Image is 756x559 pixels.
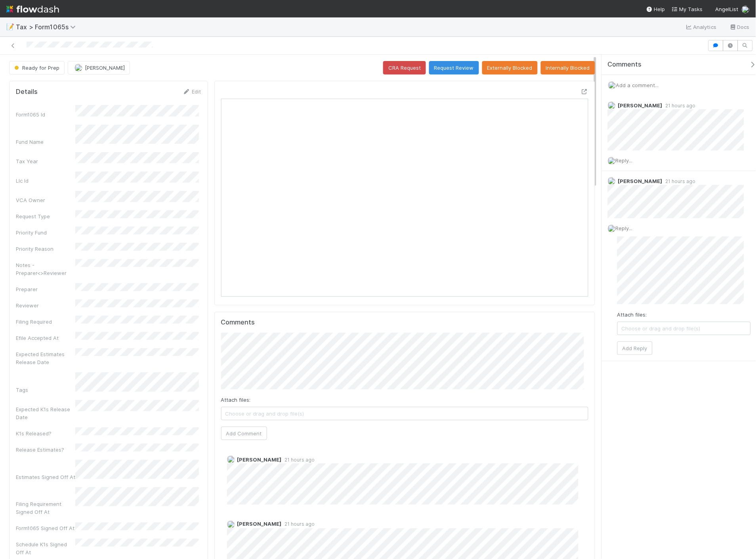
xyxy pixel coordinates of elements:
span: 21 hours ago [282,521,315,527]
div: Priority Fund [16,229,75,237]
span: [PERSON_NAME] [237,456,282,463]
img: avatar_55a2f090-1307-4765-93b4-f04da16234ba.png [608,81,616,89]
div: Estimates Signed Off At [16,473,75,481]
div: Schedule K1s Signed Off At [16,541,75,557]
img: avatar_45ea4894-10ca-450f-982d-dabe3bd75b0b.png [608,101,616,109]
img: avatar_55a2f090-1307-4765-93b4-f04da16234ba.png [742,6,750,13]
span: [PERSON_NAME] [618,102,662,109]
span: Add a comment... [616,82,659,88]
div: Form1065 Signed Off At [16,525,75,532]
span: My Tasks [672,6,703,12]
button: Internally Blocked [541,61,595,74]
a: My Tasks [672,5,703,13]
img: avatar_55a2f090-1307-4765-93b4-f04da16234ba.png [608,157,616,165]
a: Edit [183,88,201,95]
label: Attach files: [617,311,647,319]
button: [PERSON_NAME] [68,61,130,74]
span: [PERSON_NAME] [237,521,282,527]
img: avatar_55a2f090-1307-4765-93b4-f04da16234ba.png [608,225,616,233]
span: Choose or drag and drop file(s) [618,322,750,335]
div: Reviewer [16,301,75,309]
div: Efile Accepted At [16,334,75,342]
div: Form1065 Id [16,111,75,118]
span: 21 hours ago [662,103,696,109]
img: avatar_45ea4894-10ca-450f-982d-dabe3bd75b0b.png [227,456,235,464]
button: Externally Blocked [482,61,538,74]
span: 21 hours ago [282,457,315,463]
div: Release Estimates? [16,446,75,454]
span: [PERSON_NAME] [618,178,662,184]
div: Tax Year [16,157,75,165]
div: Expected Estimates Release Date [16,350,75,366]
span: [PERSON_NAME] [85,65,125,71]
span: 📝 [6,23,14,30]
button: Add Reply [617,342,653,355]
img: logo-inverted-e16ddd16eac7371096b0.svg [6,2,59,16]
div: Preparer [16,285,75,293]
div: Filing Required [16,318,75,326]
button: Request Review [429,61,479,74]
span: Reply... [616,157,633,164]
a: Docs [729,22,750,32]
label: Attach files: [221,396,251,404]
img: avatar_cfa6ccaa-c7d9-46b3-b608-2ec56ecf97ad.png [74,64,82,72]
span: AngelList [716,6,739,12]
span: Reply... [616,225,633,231]
div: Request Type [16,212,75,220]
h5: Details [16,88,38,96]
span: Comments [608,61,642,69]
button: Add Comment [221,427,267,440]
img: avatar_45ea4894-10ca-450f-982d-dabe3bd75b0b.png [608,177,616,185]
div: VCA Owner [16,196,75,204]
span: Choose or drag and drop file(s) [221,407,588,420]
div: Help [646,5,665,13]
div: Notes - Preparer<>Reviewer [16,261,75,277]
div: Expected K1s Release Date [16,405,75,421]
div: Filing Requirement Signed Off At [16,500,75,516]
span: Tax > Form1065s [16,23,80,31]
h5: Comments [221,319,588,326]
img: avatar_45ea4894-10ca-450f-982d-dabe3bd75b0b.png [227,521,235,528]
div: Llc Id [16,177,75,185]
span: 21 hours ago [662,178,696,184]
div: K1s Released? [16,429,75,437]
div: Tags [16,386,75,394]
a: Analytics [685,22,717,32]
button: CRA Request [383,61,426,74]
div: Fund Name [16,138,75,146]
div: Priority Reason [16,245,75,253]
